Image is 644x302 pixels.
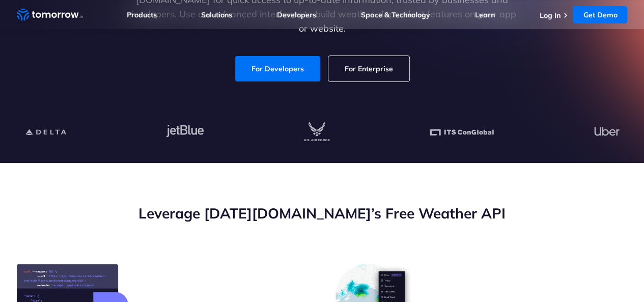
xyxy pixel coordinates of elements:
[573,6,627,23] a: Get Demo
[17,204,628,223] h2: Leverage [DATE][DOMAIN_NAME]’s Free Weather API
[235,56,320,81] a: For Developers
[127,10,157,19] a: Products
[539,11,560,20] a: Log In
[17,7,83,22] a: Home link
[475,10,495,19] a: Learn
[361,10,430,19] a: Space & Technology
[201,10,232,19] a: Solutions
[277,10,316,19] a: Developers
[328,56,409,81] a: For Enterprise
